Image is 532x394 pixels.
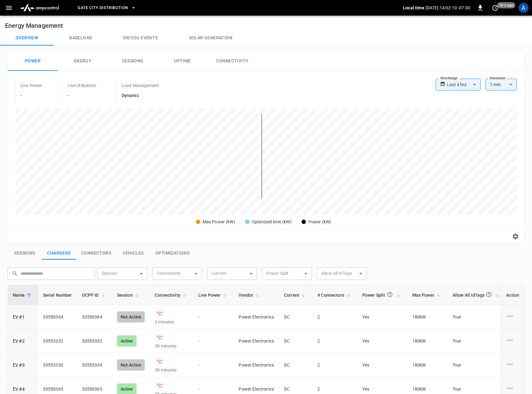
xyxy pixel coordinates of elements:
td: Power Electronics [234,329,279,353]
button: show latest sessions [7,247,42,260]
td: 2 [312,305,357,329]
td: 180 kW [407,329,447,353]
div: Not Active [117,359,145,371]
label: Time Range [440,76,457,81]
td: DC [279,329,312,353]
span: # Connectors [317,291,352,299]
div: charge point options [506,384,519,394]
button: Energy [58,51,108,71]
p: Live Power [21,82,42,89]
p: Live Utilization [68,82,96,89]
button: Power [8,51,58,71]
p: 38 minutes [155,343,188,349]
td: Yes [357,305,407,329]
span: Max Power [412,291,443,299]
button: show latest vehicles [116,247,150,260]
p: Load Management [122,82,159,89]
p: 3 minutes [155,319,188,325]
button: Connectivity [207,51,257,71]
td: 2 [312,353,357,377]
div: Not Active [117,311,145,323]
span: Gate City Distribution [78,4,128,12]
span: Session [117,291,141,299]
button: show latest optimizations [150,247,195,260]
td: Power Electronics [234,353,279,377]
div: Power (kW) [308,219,331,225]
td: 180 kW [407,353,447,377]
h6: - [21,92,42,99]
button: Baseload [54,31,108,46]
a: EV #1 [13,314,25,320]
span: Vendor [239,291,261,299]
td: - [193,353,234,377]
div: Optimized limit (kW) [252,219,292,225]
td: - [193,305,234,329]
button: show latest connectors [76,247,116,260]
div: profile-icon [519,3,529,13]
td: 180 kW [407,305,447,329]
td: True [447,329,506,353]
button: show latest charge points [42,247,76,260]
span: 10 s ago [497,2,515,8]
td: - [193,329,234,353]
a: EV #2 [13,338,25,344]
div: 1 min [486,79,517,90]
label: Resolution [490,76,505,81]
button: Gate City Distribution [75,2,138,14]
a: EV #4 [13,386,25,392]
td: Yes [357,353,407,377]
p: 38 minutes [155,367,188,373]
td: True [447,353,506,377]
td: Power Electronics [234,305,279,329]
span: Name [13,291,33,299]
p: Local time [403,5,424,11]
td: 33553332 [38,329,77,353]
h6: - [68,92,96,99]
div: Active [117,335,137,347]
span: Allow All IdTags [452,289,501,301]
div: Max Power (kW) [203,219,235,225]
td: DC [279,305,312,329]
td: 33553332 [77,329,112,353]
button: set refresh interval [490,3,500,13]
td: Yes [357,329,407,353]
p: [DATE] 14:02:10 -07:00 [426,5,470,11]
span: Power Split [362,289,402,301]
span: Connectivity [155,291,188,299]
td: 33550364 [77,305,112,329]
button: Dr/V2G events [108,31,173,46]
a: EV #3 [13,362,25,368]
div: charge point options [506,336,519,346]
h6: Dynamic [122,92,159,99]
div: charge point options [506,312,519,322]
span: Live Power [198,291,229,299]
td: 2 [312,329,357,353]
td: True [447,305,506,329]
span: Current [284,291,307,299]
div: Last 4 hrs [447,79,481,90]
td: 33550364 [38,305,77,329]
div: charge point options [506,360,519,370]
th: Serial Number [38,285,77,305]
button: Uptime [157,51,207,71]
button: Solar generation [173,31,248,46]
span: OCPP ID [82,291,107,299]
td: 33553330 [77,353,112,377]
button: Sessions [108,51,157,71]
th: Action [501,285,524,305]
td: DC [279,353,312,377]
td: 33553330 [38,353,77,377]
img: ampcontrol.io logo [18,2,61,14]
